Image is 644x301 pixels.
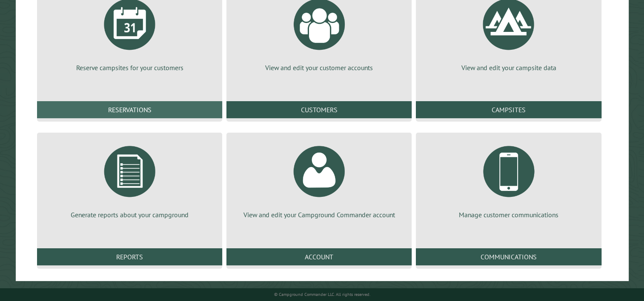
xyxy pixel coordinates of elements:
[47,139,212,219] a: Generate reports about your campground
[237,210,401,219] p: View and edit your Campground Commander account
[47,210,212,219] p: Generate reports about your campground
[237,63,401,72] p: View and edit your customer accounts
[237,139,401,219] a: View and edit your Campground Commander account
[416,248,601,265] a: Communications
[426,210,591,219] p: Manage customer communications
[426,139,591,219] a: Manage customer communications
[226,248,412,265] a: Account
[426,63,591,72] p: View and edit your campsite data
[37,248,222,265] a: Reports
[416,101,601,118] a: Campsites
[274,292,370,297] small: © Campground Commander LLC. All rights reserved.
[47,63,212,72] p: Reserve campsites for your customers
[37,101,222,118] a: Reservations
[226,101,412,118] a: Customers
